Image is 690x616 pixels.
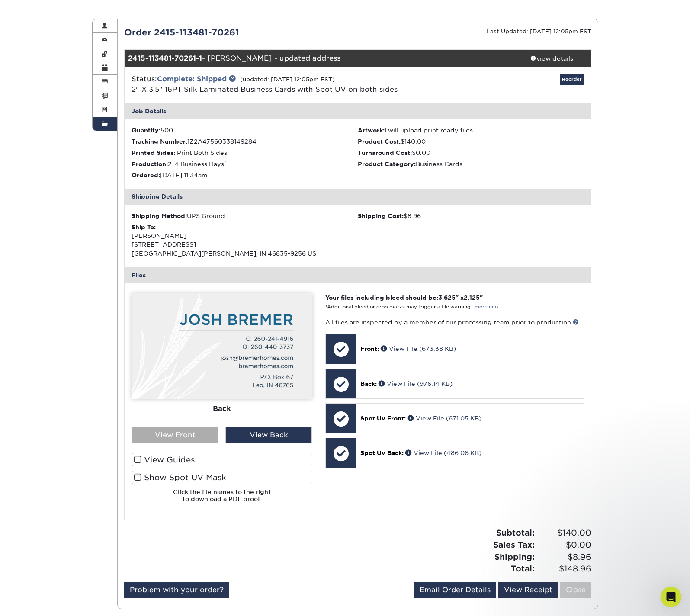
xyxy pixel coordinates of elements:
span: 2" X 3.5" 16PT Silk Laminated Business Cards with Spot UV on both sides [132,85,398,93]
div: Order 2415-113481-70261 [118,26,358,39]
span: $0.00 [537,539,591,551]
strong: Total: [511,564,535,573]
div: Status: [125,74,435,95]
div: $8.96 [358,212,584,220]
strong: Sales Tax: [493,540,535,549]
iframe: Google Customer Reviews [619,593,690,616]
a: Close [560,582,591,598]
span: Back: [360,380,377,387]
span: $140.00 [537,527,591,539]
small: Last Updated: [DATE] 12:05pm EST [487,28,591,35]
div: Files [125,267,591,283]
strong: Production: [132,160,168,167]
div: Shipping Details [125,189,591,204]
div: Job Details [125,103,591,119]
div: Back [132,399,312,418]
div: View Back [225,427,312,443]
a: View File (976.14 KB) [379,380,453,387]
li: 2-4 Business Days [132,160,358,168]
strong: Product Cost: [358,138,401,145]
a: View Receipt [498,582,558,598]
a: Reorder [560,74,584,85]
label: Show Spot UV Mask [132,471,312,484]
strong: Shipping: [494,552,535,561]
strong: Printed Sides: [132,149,175,156]
a: Complete: Shipped [157,75,227,83]
span: $148.96 [537,563,591,575]
strong: Shipping Cost: [358,212,404,219]
span: Print Both Sides [177,149,227,156]
li: 500 [132,126,358,135]
div: - [PERSON_NAME] - updated address [125,50,513,67]
span: 3.625 [438,294,456,301]
strong: 2415-113481-70261-1 [128,54,202,62]
li: I will upload print ready files. [358,126,584,135]
div: View Front [132,427,218,443]
div: UPS Ground [132,212,358,220]
h6: Click the file names to the right to download a PDF proof. [132,488,312,510]
span: $8.96 [537,551,591,563]
a: View File (673.38 KB) [381,345,456,352]
p: All files are inspected by a member of our processing team prior to production. [325,318,584,327]
span: Spot Uv Back: [360,449,404,456]
span: 2.125 [464,294,480,301]
li: $0.00 [358,148,584,157]
strong: Turnaround Cost: [358,149,412,156]
a: Email Order Details [414,582,496,598]
a: View File (671.05 KB) [408,415,481,422]
strong: Quantity: [132,127,160,134]
strong: Ship To: [132,224,156,231]
span: 1Z2A47560338149284 [187,138,257,145]
strong: Product Category: [358,160,416,167]
a: more info [475,304,498,310]
strong: Your files including bleed should be: " x " [325,294,483,301]
li: Business Cards [358,160,584,168]
small: (updated: [DATE] 12:05pm EST) [240,76,335,83]
strong: Subtotal: [496,528,535,537]
a: view details [513,50,591,67]
div: view details [513,54,591,63]
iframe: Intercom live chat [661,587,681,607]
span: Spot Uv Front: [360,415,406,422]
strong: Ordered: [132,172,160,179]
div: [PERSON_NAME] [STREET_ADDRESS] [GEOGRAPHIC_DATA][PERSON_NAME], IN 46835-9256 US [132,223,358,258]
a: Problem with your order? [124,582,229,598]
li: [DATE] 11:34am [132,171,358,180]
label: View Guides [132,453,312,466]
small: *Additional bleed or crop marks may trigger a file warning – [325,304,498,310]
a: View File (486.06 KB) [405,449,481,456]
strong: Artwork: [358,127,385,134]
strong: Tracking Number: [132,138,187,145]
strong: Shipping Method: [132,212,187,219]
span: Front: [360,345,379,352]
li: $140.00 [358,137,584,146]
